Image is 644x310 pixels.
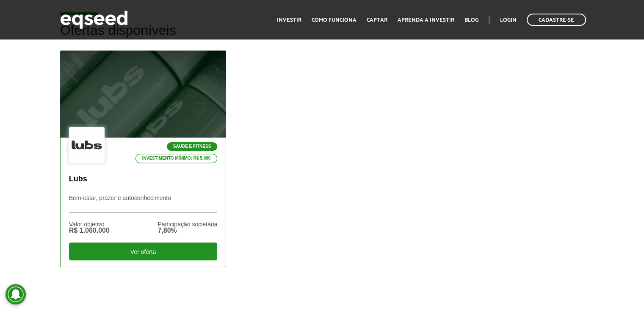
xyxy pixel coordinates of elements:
p: Saúde e Fitness [167,142,217,151]
a: Login [500,17,517,23]
a: Cadastre-se [527,14,586,26]
p: Investimento mínimo: R$ 5.000 [135,154,218,163]
img: EqSeed [60,8,128,31]
a: Saúde e Fitness Investimento mínimo: R$ 5.000 Lubs Bem-estar, prazer e autoconhecimento Valor obj... [60,51,227,267]
a: Blog [464,17,478,23]
div: Ver oferta [69,242,218,260]
a: Aprenda a investir [398,17,454,23]
p: Bem-estar, prazer e autoconhecimento [69,194,218,213]
p: Lubs [69,175,218,184]
a: Investir [277,17,301,23]
div: 7,80% [158,227,217,234]
div: Valor objetivo [69,221,110,227]
div: Participação societária [158,221,217,227]
div: R$ 1.060.000 [69,227,110,234]
a: Como funciona [312,17,357,23]
a: Captar [367,17,387,23]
